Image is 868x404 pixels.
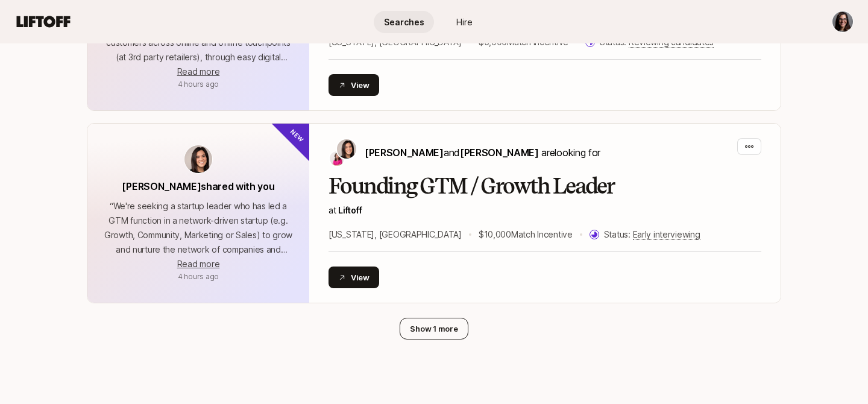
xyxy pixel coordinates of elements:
[177,65,219,79] button: Read more
[460,147,539,159] span: [PERSON_NAME]
[384,16,424,28] span: Searches
[102,199,295,257] p: “ We're seeking a startup leader who has led a GTM function in a network-driven startup (e.g. Gro...
[633,229,700,240] span: Early interviewing
[832,11,853,32] img: Jackie Atlas
[434,11,494,33] a: Hire
[329,74,379,96] button: View
[177,257,219,271] button: Read more
[122,180,274,192] span: [PERSON_NAME] shared with you
[456,16,473,28] span: Hire
[337,139,356,159] img: Eleanor Morgan
[444,147,539,159] span: and
[270,103,330,163] div: New
[177,66,219,77] span: Read more
[338,205,362,215] a: Liftoff
[365,145,600,160] p: are looking for
[832,11,854,33] button: Jackie Atlas
[184,145,212,173] img: avatar-url
[329,267,379,288] button: View
[365,147,444,159] span: [PERSON_NAME]
[400,318,468,339] button: Show 1 more
[178,80,219,89] span: August 13, 2025 10:38am
[178,272,219,281] span: August 13, 2025 10:38am
[604,227,700,242] p: Status:
[330,151,344,166] img: Emma Frane
[479,227,573,242] p: $10,000 Match Incentive
[329,203,761,218] p: at
[177,259,219,269] span: Read more
[329,227,462,242] p: [US_STATE], [GEOGRAPHIC_DATA]
[329,174,761,198] h2: Founding GTM / Growth Leader
[374,11,434,33] a: Searches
